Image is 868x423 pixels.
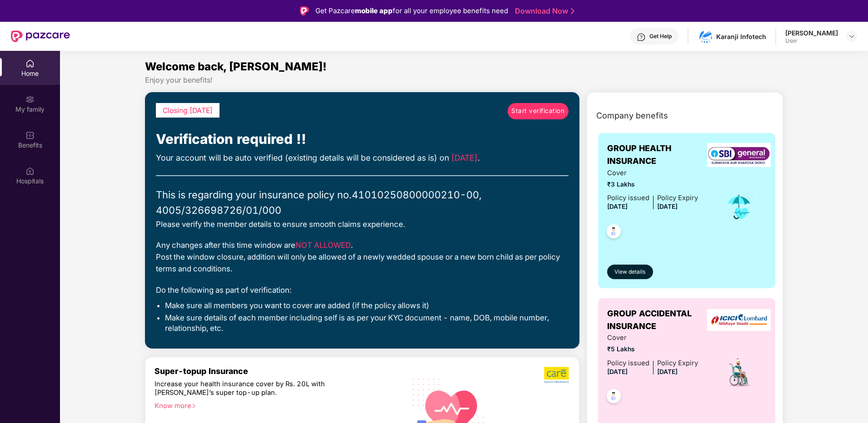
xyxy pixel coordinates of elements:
[607,193,649,203] div: Policy issued
[607,368,628,375] span: [DATE]
[155,380,358,398] div: Increase your health insurance cover by Rs. 20L with [PERSON_NAME]’s super top-up plan.
[607,142,712,168] span: GROUP HEALTH INSURANCE
[607,307,712,333] span: GROUP ACCIDENTAL INSURANCE
[785,37,838,44] div: User
[155,402,391,408] div: Know more
[716,32,766,41] div: Karanji Infotech
[657,193,698,203] div: Policy Expiry
[165,313,569,333] li: Make sure details of each member including self is as per your KYC document - name, DOB, mobile n...
[848,33,855,40] img: svg+xml;base64,PHN2ZyBpZD0iRHJvcGRvd24tMzJ4MzIiIHhtbG5zPSJodHRwOi8vd3d3LnczLm9yZy8yMDAwL3N2ZyIgd2...
[156,218,569,230] div: Please verify the member details to ensure smooth claims experience.
[637,33,646,42] img: svg+xml;base64,PHN2ZyBpZD0iSGVscC0zMngzMiIgeG1sbnM9Imh0dHA6Ly93d3cudzMub3JnLzIwMDAvc3ZnIiB3aWR0aD...
[163,106,213,115] span: Closing [DATE]
[614,268,645,276] span: View details
[315,5,508,16] div: Get Pazcare for all your employee benefits need
[607,168,698,178] span: Cover
[300,6,309,15] img: Logo
[165,300,569,310] li: Make sure all members you want to cover are added (if the policy allows it)
[156,187,569,218] div: This is regarding your insurance policy no. 41010250800000210-00, 4005/326698726/01/000
[156,284,569,296] div: Do the following as part of verification:
[508,103,569,119] a: Start verification
[515,6,572,16] a: Download Now
[657,358,698,369] div: Policy Expiry
[607,180,698,190] span: ₹3 Lakhs
[25,131,35,140] img: svg+xml;base64,PHN2ZyBpZD0iQmVuZWZpdHMiIHhtbG5zPSJodHRwOi8vd3d3LnczLm9yZy8yMDAwL3N2ZyIgd2lkdGg9Ij...
[155,366,397,376] div: Super-topup Insurance
[156,152,569,164] div: Your account will be auto verified (existing details will be considered as is) on .
[607,344,698,354] span: ₹5 Lakhs
[707,143,771,167] img: insurerLogo
[607,358,649,369] div: Policy issued
[156,128,569,150] div: Verification required !!
[596,109,668,122] span: Company benefits
[571,6,574,16] img: Stroke
[603,386,625,408] img: svg+xml;base64,PHN2ZyB4bWxucz0iaHR0cDovL3d3dy53My5vcmcvMjAwMC9zdmciIHdpZHRoPSI0OC45NDMiIGhlaWdodD...
[603,221,625,244] img: svg+xml;base64,PHN2ZyB4bWxucz0iaHR0cDovL3d3dy53My5vcmcvMjAwMC9zdmciIHdpZHRoPSI0OC45NDMiIGhlaWdodD...
[724,192,754,222] img: icon
[657,203,678,210] span: [DATE]
[544,366,570,384] img: b5dec4f62d2307b9de63beb79f102df3.png
[25,167,35,176] img: svg+xml;base64,PHN2ZyBpZD0iSG9zcGl0YWxzIiB4bWxucz0iaHR0cDovL3d3dy53My5vcmcvMjAwMC9zdmciIHdpZHRoPS...
[156,239,569,275] div: Any changes after this time window are . Post the window closure, addition will only be allowed o...
[649,33,672,40] div: Get Help
[511,106,564,116] span: Start verification
[25,95,35,104] img: svg+xml;base64,PHN2ZyB3aWR0aD0iMjAiIGhlaWdodD0iMjAiIHZpZXdCb3g9IjAgMCAyMCAyMCIgZmlsbD0ibm9uZSIgeG...
[707,309,771,331] img: insurerLogo
[607,333,698,343] span: Cover
[25,59,35,68] img: svg+xml;base64,PHN2ZyBpZD0iSG9tZSIgeG1sbnM9Imh0dHA6Ly93d3cudzMub3JnLzIwMDAvc3ZnIiB3aWR0aD0iMjAiIG...
[191,403,196,408] span: right
[451,153,478,162] span: [DATE]
[11,30,70,42] img: New Pazcare Logo
[295,241,351,250] span: NOT ALLOWED
[145,60,327,73] span: Welcome back, [PERSON_NAME]!
[607,265,653,279] button: View details
[785,29,838,37] div: [PERSON_NAME]
[145,75,783,85] div: Enjoy your benefits!
[657,368,678,375] span: [DATE]
[355,6,393,15] strong: mobile app
[699,30,712,43] img: karanji%20logo.png
[723,356,755,388] img: icon
[607,203,628,210] span: [DATE]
